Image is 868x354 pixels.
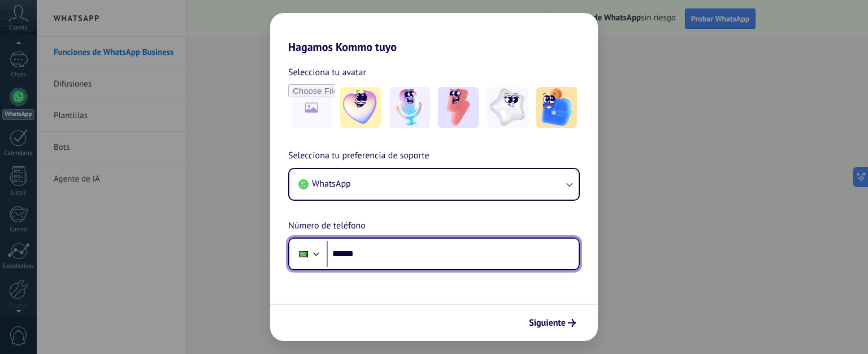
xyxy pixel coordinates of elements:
img: -4.jpeg [487,87,528,128]
button: Siguiente [524,313,581,333]
span: WhatsApp [312,178,351,189]
span: Selecciona tu avatar [288,65,366,80]
h2: Hagamos Kommo tuyo [270,13,598,54]
img: -5.jpeg [536,87,577,128]
span: Selecciona tu preferencia de soporte [288,149,429,163]
img: -2.jpeg [389,87,430,128]
img: -1.jpeg [340,87,381,128]
button: WhatsApp [289,169,579,200]
img: -3.jpeg [438,87,479,128]
div: Saudi Arabia: + 966 [293,242,314,266]
span: Siguiente [529,319,566,327]
span: Número de teléfono [288,219,366,234]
